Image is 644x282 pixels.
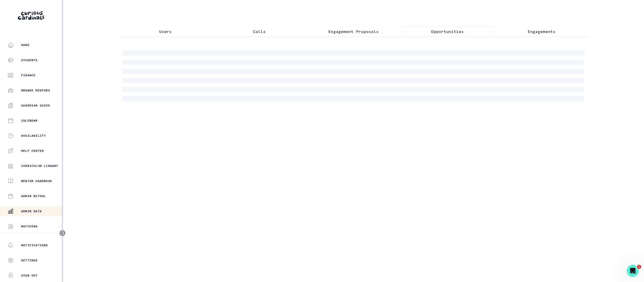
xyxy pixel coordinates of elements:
p: Students [21,58,38,62]
p: Engagements [528,28,555,34]
p: Help Center [21,149,44,153]
p: Guardian Guide [21,103,50,108]
p: Admin Data [21,209,42,213]
p: Calendar [21,119,38,123]
p: Opportunities [431,28,464,34]
iframe: Intercom live chat [627,265,639,277]
p: Matching [21,224,38,228]
button: Toggle sidebar [59,230,66,236]
p: Users [159,28,172,34]
img: Curious Cardinals Logo [18,11,44,20]
p: Calls [253,28,266,34]
p: Admin Retool [21,194,46,198]
p: Finance [21,73,35,77]
p: Notifications [21,243,48,247]
span: 1 [637,265,641,269]
p: Curriculum Library [21,164,58,168]
p: Mentor Handbook [21,179,52,183]
p: Sign Out [21,273,38,277]
p: Engagement Proposals [328,28,379,34]
p: Availability [21,134,46,138]
p: Browse Mentors [21,88,50,92]
p: Home [21,43,29,47]
p: Settings [21,258,38,262]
